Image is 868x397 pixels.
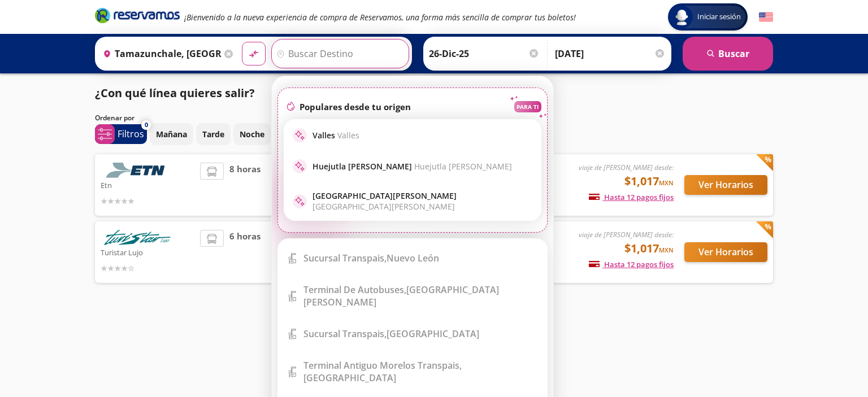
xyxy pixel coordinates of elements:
[101,178,194,191] p: Etn
[313,201,455,212] span: [GEOGRAPHIC_DATA][PERSON_NAME]
[196,123,231,145] button: Tarde
[95,7,180,24] i: Brand Logo
[589,259,674,269] span: Hasta 12 pagos fijos
[229,163,261,207] span: 8 horas
[303,328,479,340] div: [GEOGRAPHIC_DATA]
[95,85,255,102] p: ¿Con qué línea quieres salir?
[118,127,144,141] p: Filtros
[555,40,666,68] input: Opcional
[240,128,264,140] p: Noche
[95,7,180,27] a: Brand Logo
[101,163,174,178] img: Etn
[313,161,512,172] p: Huejutla [PERSON_NAME]
[303,252,387,264] b: Sucursal Transpais,
[303,359,539,384] div: [GEOGRAPHIC_DATA]
[303,328,387,340] b: Sucursal Transpais,
[429,40,540,68] input: Elegir Fecha
[683,37,773,71] button: Buscar
[589,192,674,202] span: Hasta 12 pagos fijos
[337,130,359,141] span: Valles
[659,246,674,254] small: MXN
[95,113,134,123] p: Ordenar por
[303,359,462,372] b: Terminal Antiguo Morelos Transpais,
[624,240,674,257] span: $1,017
[313,190,532,212] p: [GEOGRAPHIC_DATA][PERSON_NAME]
[684,242,767,262] button: Ver Horarios
[303,252,439,264] div: Nuevo León
[693,11,745,23] span: Iniciar sesión
[300,101,411,112] p: Populares desde tu origen
[579,230,674,239] em: viaje de [PERSON_NAME] desde:
[95,124,147,144] button: 0Filtros
[150,123,193,145] button: Mañana
[517,103,539,111] p: PARA TI
[156,128,187,140] p: Mañana
[659,178,674,187] small: MXN
[202,128,224,140] p: Tarde
[233,123,271,145] button: Noche
[624,173,674,190] span: $1,017
[303,283,539,308] div: [GEOGRAPHIC_DATA][PERSON_NAME]
[184,12,576,23] em: ¡Bienvenido a la nueva experiencia de compra de Reservamos, una forma más sencilla de comprar tus...
[313,130,359,141] p: Valles
[101,230,174,245] img: Turistar Lujo
[229,230,261,274] span: 6 horas
[759,10,773,24] button: English
[101,245,194,259] p: Turistar Lujo
[98,40,222,68] input: Buscar Origen
[272,40,406,68] input: Buscar Destino
[145,120,148,130] span: 0
[303,283,406,296] b: Terminal de Autobuses,
[579,163,674,172] em: viaje de [PERSON_NAME] desde:
[684,175,767,195] button: Ver Horarios
[414,161,512,172] span: Huejutla [PERSON_NAME]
